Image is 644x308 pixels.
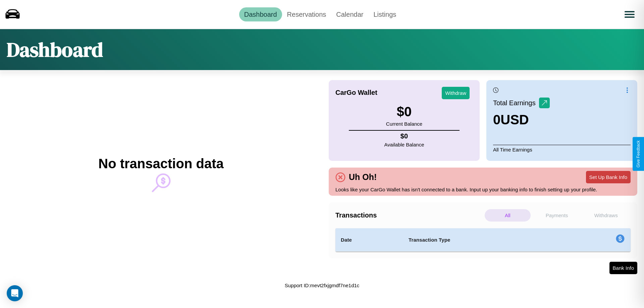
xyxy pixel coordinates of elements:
[493,112,550,127] h3: 0 USD
[335,211,483,219] h4: Transactions
[493,97,539,109] p: Total Earnings
[442,87,470,99] button: Withdraw
[586,171,631,183] button: Set Up Bank Info
[409,236,561,244] h4: Transaction Type
[341,236,398,244] h4: Date
[335,89,377,97] h4: CarGo Wallet
[384,132,424,140] h4: $ 0
[282,7,331,21] a: Reservations
[609,262,637,274] button: Bank Info
[534,209,580,222] p: Payments
[386,119,422,128] p: Current Balance
[386,104,422,119] h3: $ 0
[345,172,380,182] h4: Uh Oh!
[335,228,631,252] table: simple table
[335,185,631,194] p: Looks like your CarGo Wallet has isn't connected to a bank. Input up your banking info to finish ...
[331,7,368,21] a: Calendar
[636,140,641,168] div: Give Feedback
[285,281,360,290] p: Support ID: mevt2fxjgmdf7ne1d1c
[384,140,424,149] p: Available Balance
[485,209,531,222] p: All
[239,7,282,21] a: Dashboard
[368,7,401,21] a: Listings
[7,285,23,301] div: Open Intercom Messenger
[7,36,103,63] h1: Dashboard
[98,156,223,171] h2: No transaction data
[583,209,629,222] p: Withdraws
[620,5,639,24] button: Open menu
[493,145,631,154] p: All Time Earnings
